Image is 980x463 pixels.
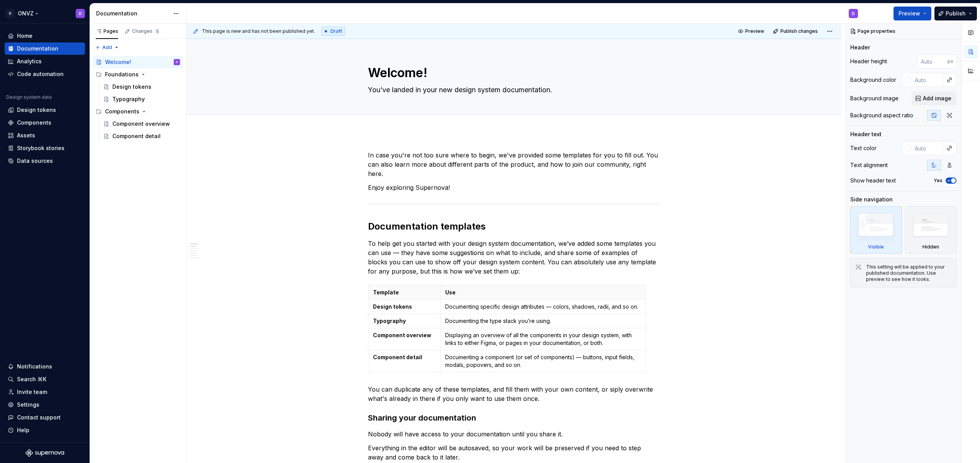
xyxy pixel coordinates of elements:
span: Add [102,44,112,51]
div: Background aspect ratio [850,112,913,119]
a: Code automation [5,68,85,80]
div: Design tokens [17,106,56,114]
p: Enjoy exploring Supernova! [368,183,660,192]
div: Data sources [17,157,53,165]
div: Component overview [112,120,170,128]
button: Preview [894,7,931,20]
div: Show header text [850,177,896,184]
button: Preview [736,26,768,37]
span: Add image [923,95,951,102]
div: Header height [850,57,887,65]
input: Auto [912,73,943,87]
div: Welcome! [105,58,131,66]
p: px [948,58,953,64]
a: Settings [5,399,85,411]
div: Documentation [17,45,58,52]
input: Auto [912,141,943,155]
div: Hidden [922,244,939,250]
div: Code automation [17,70,64,78]
p: Use [445,289,641,296]
div: Background color [850,76,896,84]
a: Component overview [100,118,183,130]
div: Changes [132,28,160,34]
div: Background image [850,95,899,102]
label: Yes [934,177,943,184]
div: Documentation [96,10,169,17]
span: This page is new and has not been published yet. [202,28,315,34]
button: Publish changes [771,26,821,37]
a: Invite team [5,386,85,398]
p: Displaying an overview of all the components in your design system, with links to either Figma, o... [445,331,641,347]
span: 5 [154,28,160,34]
div: Assets [17,132,35,139]
div: Design system data [6,94,52,100]
p: Documenting a component (or set of components) — buttons, input fields, modals, popovers, and so on. [445,353,641,369]
strong: Typography [373,318,406,324]
button: Search ⌘K [5,373,85,385]
a: Design tokens [5,104,85,116]
div: Hidden [905,206,957,253]
p: Documenting the type stack you’re using. [445,317,641,325]
svg: Supernova Logo [25,449,64,457]
a: Data sources [5,155,85,167]
p: Everything in the editor will be autosaved, so your work will be preserved if you need to step aw... [368,443,660,462]
div: D [79,10,82,17]
strong: Component detail [373,354,422,360]
a: Welcome!D [93,56,183,68]
span: Draft [331,28,342,34]
div: Help [17,426,29,434]
div: Side navigation [850,196,893,203]
a: Assets [5,129,85,142]
button: Notifications [5,360,85,373]
div: Components [93,105,183,118]
div: This setting will be applied to your published documentation. Use preview to see how it looks. [866,264,951,282]
div: Foundations [105,71,139,78]
a: Storybook stories [5,142,85,154]
div: Components [17,119,51,127]
h2: Documentation templates [368,220,660,233]
a: Components [5,117,85,129]
div: Visible [868,244,884,250]
p: Nobody will have access to your documentation until you share it. [368,429,660,439]
div: Pages [96,28,118,34]
p: Documenting specific design attributes — colors, shadows, radii, and so on. [445,303,641,311]
div: Invite team [17,388,47,396]
div: Header text [850,130,882,138]
div: Text color [850,144,877,152]
button: Add image [912,91,956,105]
div: D [176,58,178,66]
a: Home [5,30,85,42]
div: Typography [112,95,145,103]
div: Components [105,108,139,115]
button: Help [5,424,85,436]
a: Component detail [100,130,183,142]
span: Preview [899,10,920,17]
input: Auto [918,54,948,68]
strong: Component overview [373,332,431,338]
button: Add [93,42,122,53]
p: In case you're not too sure where to begin, we've provided some templates for you to fill out. Yo... [368,150,660,178]
div: Notifications [17,363,52,370]
div: Header [850,44,870,51]
p: Template [373,289,436,296]
h3: Sharing your documentation [368,412,660,423]
div: Contact support [17,414,61,421]
div: Search ⌘K [17,375,46,383]
button: Publish [934,7,977,20]
div: D [5,9,15,18]
a: Typography [100,93,183,105]
div: Settings [17,401,39,409]
div: ONVZ [18,10,34,17]
div: Page tree [93,56,183,142]
div: Design tokens [112,83,151,91]
button: DONVZD [2,5,88,22]
span: Preview [745,28,764,34]
a: Analytics [5,55,85,68]
textarea: Welcome! [366,64,658,82]
div: Storybook stories [17,144,64,152]
a: Documentation [5,42,85,55]
strong: Design tokens [373,303,412,310]
div: D [852,10,855,17]
a: Design tokens [100,81,183,93]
